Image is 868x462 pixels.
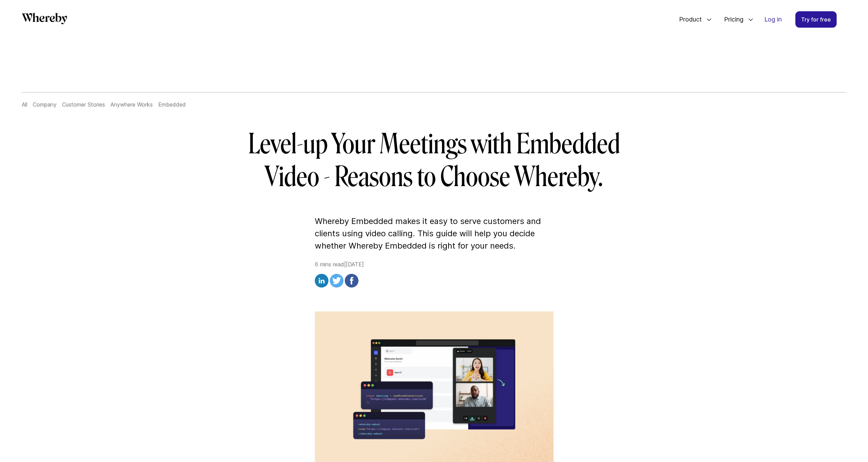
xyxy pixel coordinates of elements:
span: Product [672,8,704,31]
a: Try for free [795,11,837,28]
a: Company [33,101,57,108]
img: twitter [330,274,343,288]
a: Customer Stories [62,101,105,108]
svg: Whereby [22,13,67,24]
span: Pricing [717,8,745,31]
a: Anywhere Works [111,101,153,108]
a: Embedded [158,101,186,108]
div: 6 mins read | [DATE] [315,260,554,290]
p: Whereby Embedded makes it easy to serve customers and clients using video calling. This guide wil... [315,215,554,252]
img: linkedin [315,274,328,288]
a: Log in [759,12,787,27]
a: Whereby [22,13,67,27]
a: All [22,101,27,108]
h1: Level-up Your Meetings with Embedded Video - Reasons to Choose Whereby. [238,128,631,193]
img: facebook [345,274,358,288]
